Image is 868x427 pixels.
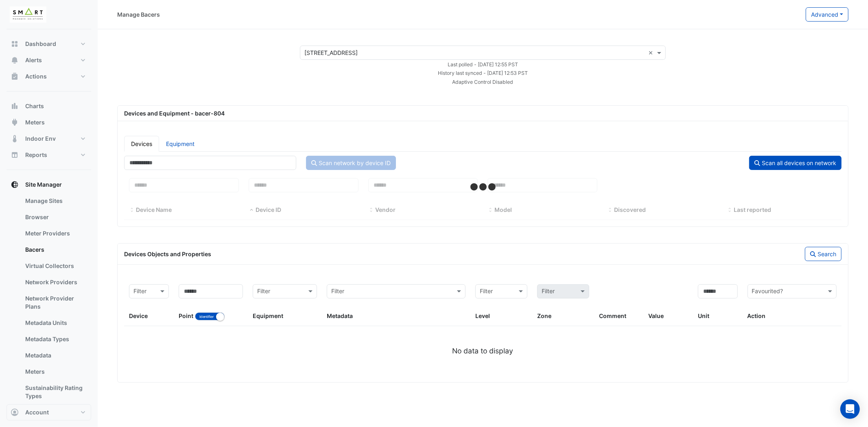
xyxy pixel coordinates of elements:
[25,118,45,126] span: Meters
[7,131,91,147] button: Indoor Env
[488,207,493,213] span: Model
[124,346,842,356] div: No data to display
[805,247,842,261] button: Search
[327,312,353,319] span: Metadata
[532,284,594,298] div: Please select Filter first
[7,68,91,85] button: Actions
[11,118,19,126] app-icon: Meters
[119,109,846,118] div: Devices and Equipment - bacer-804
[19,193,91,209] a: Manage Sites
[19,225,91,242] a: Meter Providers
[11,151,19,159] app-icon: Reports
[614,206,646,213] span: Discovered
[19,347,91,364] a: Metadata
[11,135,19,143] app-icon: Indoor Env
[19,380,91,404] a: Sustainability Rating Types
[11,181,19,189] app-icon: Site Manager
[129,207,135,213] span: Device Name
[136,206,172,213] span: Device Name
[124,136,159,152] a: Devices
[748,312,766,319] span: Action
[19,331,91,347] a: Metadata Types
[195,312,225,319] ui-switch: Toggle between object name and object identifier
[453,79,514,85] small: Adaptive Control Disabled
[25,151,47,159] span: Reports
[375,206,396,213] span: Vendor
[25,56,42,64] span: Alerts
[7,147,91,163] button: Reports
[10,7,46,23] img: Company Logo
[648,48,655,57] span: Clear
[749,156,842,170] button: Scan all devices on network
[448,61,518,68] small: Wed 13-Aug-2025 05:55 BST
[159,136,201,152] a: Equipment
[253,312,283,319] span: Equipment
[649,312,664,319] span: Value
[7,404,91,420] button: Account
[368,207,374,213] span: Vendor
[494,206,512,213] span: Model
[25,135,56,143] span: Indoor Env
[727,207,732,213] span: Last reported
[25,102,44,110] span: Charts
[7,36,91,52] button: Dashboard
[19,290,91,315] a: Network Provider Plans
[11,40,19,48] app-icon: Dashboard
[7,193,91,407] div: Site Manager
[599,312,626,319] span: Comment
[25,40,56,48] span: Dashboard
[129,312,148,319] span: Device
[7,52,91,68] button: Alerts
[19,209,91,225] a: Browser
[7,114,91,131] button: Meters
[7,98,91,114] button: Charts
[11,72,19,81] app-icon: Actions
[25,408,49,416] span: Account
[607,207,613,213] span: Discovered
[11,56,19,64] app-icon: Alerts
[124,251,211,257] span: Devices Objects and Properties
[117,10,160,19] div: Manage Bacers
[249,207,254,213] span: Device ID
[179,312,193,319] span: Point
[537,312,551,319] span: Zone
[25,72,47,81] span: Actions
[698,312,709,319] span: Unit
[19,242,91,258] a: Bacers
[475,312,490,319] span: Level
[7,176,91,193] button: Site Manager
[806,7,848,22] button: Advanced
[734,206,771,213] span: Last reported
[256,206,281,213] span: Device ID
[438,70,528,76] small: Wed 13-Aug-2025 05:53 BST
[25,181,62,189] span: Site Manager
[19,258,91,274] a: Virtual Collectors
[11,102,19,110] app-icon: Charts
[19,274,91,290] a: Network Providers
[840,399,860,419] div: Open Intercom Messenger
[19,315,91,331] a: Metadata Units
[19,364,91,380] a: Meters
